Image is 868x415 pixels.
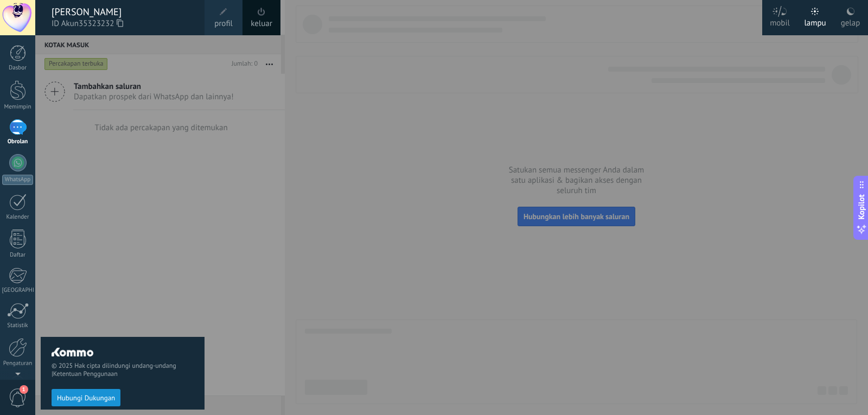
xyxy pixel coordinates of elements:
font: Daftar [10,251,25,259]
a: Hubungi Dukungan [52,393,120,401]
font: 1 [22,386,25,393]
font: © 2025 Hak cipta dilindungi undang-undang | [52,362,176,378]
font: mobil [770,18,790,28]
font: Obrolan [8,138,28,145]
font: profil [214,18,233,29]
font: Kalender [7,213,29,221]
font: WhatsApp [5,176,30,183]
font: [PERSON_NAME] [52,5,122,18]
font: Statistik [7,322,28,329]
font: lampu [804,18,826,28]
font: Hubungi Dukungan [57,393,115,403]
font: gelap [841,18,860,28]
font: [GEOGRAPHIC_DATA] [2,286,55,294]
font: 35323232 [79,18,114,29]
font: Kopilot [856,194,866,219]
a: keluar [251,18,272,30]
font: Dasbor [9,64,27,72]
font: ID Akun [52,18,79,29]
font: keluar [251,18,272,29]
a: Ketentuan Penggunaan [53,370,118,378]
font: Memimpin [4,103,31,111]
button: Hubungi Dukungan [52,389,120,406]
